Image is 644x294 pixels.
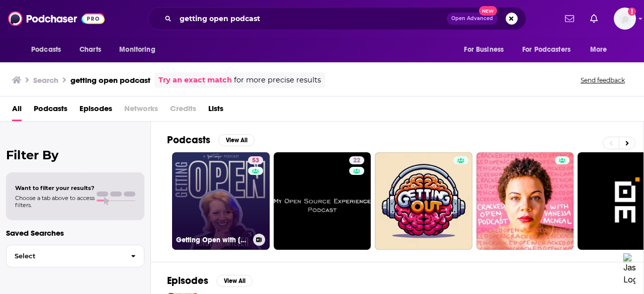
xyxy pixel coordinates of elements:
img: Podchaser - Follow, Share and Rate Podcasts [8,9,105,28]
span: 22 [353,156,360,166]
img: User Profile [614,8,636,30]
input: Search podcasts, credits, & more... [176,11,447,27]
a: Charts [73,40,107,59]
a: All [12,101,22,121]
h3: getting open podcast [70,75,150,85]
button: Select [6,245,144,267]
a: Show notifications dropdown [561,10,578,27]
a: Try an exact match [158,74,232,86]
a: Podcasts [34,101,67,121]
button: open menu [24,40,74,59]
span: Networks [124,101,158,121]
a: Lists [208,101,223,121]
h3: Getting Open with [PERSON_NAME] [176,236,249,244]
button: Send feedback [578,76,628,84]
h2: Podcasts [167,134,210,146]
a: EpisodesView All [167,274,253,287]
button: open menu [516,40,585,59]
p: Saved Searches [6,228,144,238]
button: open menu [583,40,620,59]
span: Monitoring [119,43,155,57]
a: 53Getting Open with [PERSON_NAME] [172,152,270,250]
a: 53 [248,156,263,164]
a: 22 [349,156,364,164]
svg: Add a profile image [628,8,636,16]
span: More [590,43,607,57]
h2: Filter By [6,148,144,162]
a: Episodes [79,101,112,121]
a: 22 [274,152,371,250]
div: Search podcasts, credits, & more... [148,7,526,30]
button: View All [216,275,253,287]
a: Show notifications dropdown [586,10,602,27]
span: Credits [170,101,196,121]
span: Select [7,253,123,259]
span: Want to filter your results? [15,184,95,191]
span: For Podcasters [522,43,571,57]
span: Choose a tab above to access filters. [15,194,95,209]
span: Podcasts [31,43,61,57]
button: Show profile menu [614,8,636,30]
span: For Business [464,43,504,57]
button: Open AdvancedNew [447,13,498,25]
span: 53 [252,156,259,166]
button: open menu [112,40,168,59]
span: Logged in as mmullin [614,8,636,30]
a: PodcastsView All [167,134,255,146]
button: open menu [457,40,516,59]
span: New [479,6,497,16]
button: View All [218,134,255,146]
span: Charts [79,43,101,57]
span: for more precise results [234,74,321,86]
h2: Episodes [167,274,208,287]
span: Open Advanced [451,16,493,21]
h3: Search [33,75,58,85]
